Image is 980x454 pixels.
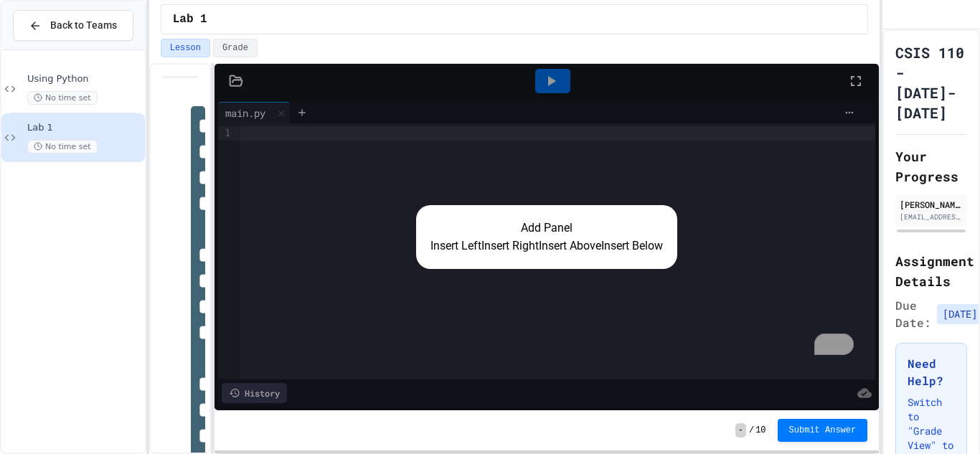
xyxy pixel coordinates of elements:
button: Insert Left [430,237,481,255]
h1: CSIS 110 - [DATE]-[DATE] [895,42,967,123]
span: Lab 1 [27,122,142,134]
span: Back to Teams [50,18,117,33]
h2: Assignment Details [895,251,967,291]
span: Using Python [27,73,142,85]
button: Insert Right [481,237,539,255]
span: No time set [27,140,98,153]
button: Grade [213,39,258,57]
div: [EMAIL_ADDRESS][DOMAIN_NAME] [900,212,963,222]
span: - [735,423,746,438]
div: [PERSON_NAME] [900,198,963,211]
button: Lesson [161,39,210,57]
span: Lab 1 [173,11,207,28]
span: 10 [755,425,765,436]
button: Insert Below [601,237,663,255]
span: No time set [27,91,98,105]
span: Submit Answer [789,425,857,436]
h2: Add Panel [430,219,663,237]
h3: Need Help? [908,355,955,389]
span: Due Date: [895,297,931,331]
span: / [749,425,754,436]
h2: Your Progress [895,146,967,186]
button: Submit Answer [778,419,868,442]
button: Insert Above [539,237,601,255]
button: Back to Teams [13,10,133,41]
